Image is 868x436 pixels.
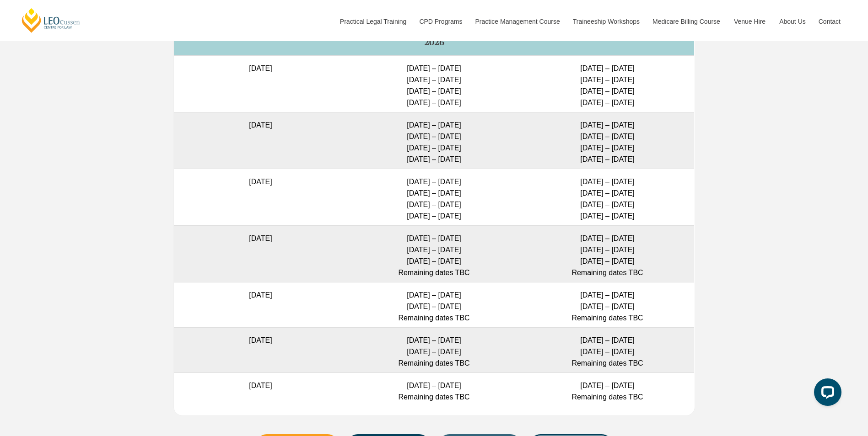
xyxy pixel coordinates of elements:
[521,112,694,169] td: [DATE] – [DATE] [DATE] – [DATE] [DATE] – [DATE] [DATE] – [DATE]
[174,55,347,112] td: [DATE]
[566,2,646,41] a: Traineeship Workshops
[174,327,347,372] td: [DATE]
[333,2,413,41] a: Practical Legal Training
[174,169,347,225] td: [DATE]
[521,225,694,282] td: [DATE] – [DATE] [DATE] – [DATE] [DATE] – [DATE] Remaining dates TBC
[521,55,694,112] td: [DATE] – [DATE] [DATE] – [DATE] [DATE] – [DATE] [DATE] – [DATE]
[174,225,347,282] td: [DATE]
[347,327,521,372] td: [DATE] – [DATE] [DATE] – [DATE] Remaining dates TBC
[727,2,772,41] a: Venue Hire
[174,372,347,406] td: [DATE]
[347,372,521,406] td: [DATE] – [DATE] Remaining dates TBC
[347,169,521,225] td: [DATE] – [DATE] [DATE] – [DATE] [DATE] – [DATE] [DATE] – [DATE]
[347,282,521,327] td: [DATE] – [DATE] [DATE] – [DATE] Remaining dates TBC
[807,375,845,413] iframe: LiveChat chat widget
[646,2,727,41] a: Medicare Billing Course
[521,327,694,372] td: [DATE] – [DATE] [DATE] – [DATE] Remaining dates TBC
[469,2,566,41] a: Practice Management Course
[347,55,521,112] td: [DATE] – [DATE] [DATE] – [DATE] [DATE] – [DATE] [DATE] – [DATE]
[521,372,694,406] td: [DATE] – [DATE] Remaining dates TBC
[412,2,468,41] a: CPD Programs
[521,282,694,327] td: [DATE] – [DATE] [DATE] – [DATE] Remaining dates TBC
[21,7,81,33] a: [PERSON_NAME] Centre for Law
[812,2,847,41] a: Contact
[521,169,694,225] td: [DATE] – [DATE] [DATE] – [DATE] [DATE] – [DATE] [DATE] – [DATE]
[174,112,347,169] td: [DATE]
[174,282,347,327] td: [DATE]
[178,37,690,47] h5: 2026
[347,112,521,169] td: [DATE] – [DATE] [DATE] – [DATE] [DATE] – [DATE] [DATE] – [DATE]
[347,225,521,282] td: [DATE] – [DATE] [DATE] – [DATE] [DATE] – [DATE] Remaining dates TBC
[772,2,812,41] a: About Us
